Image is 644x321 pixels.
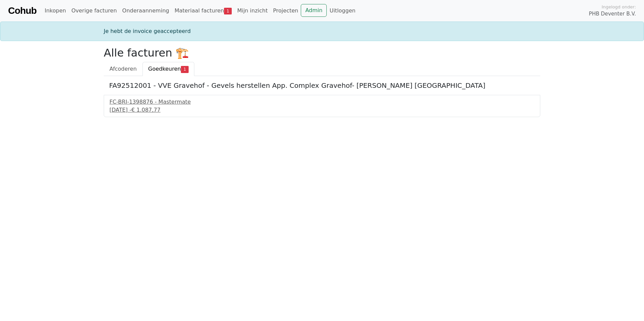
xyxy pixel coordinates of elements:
[104,46,540,59] h2: Alle facturen 🏗️
[109,98,535,106] div: FC-BRI-1398876 - Mastermate
[181,66,189,73] span: 1
[109,66,137,72] span: Afcoderen
[224,8,232,14] span: 1
[301,4,327,17] a: Admin
[602,4,636,10] span: Ingelogd onder:
[142,62,194,76] a: Goedkeuren1
[100,27,544,35] div: Je hebt de invoice geaccepteerd
[120,4,172,17] a: Onderaanneming
[42,4,68,17] a: Inkopen
[131,107,161,113] span: € 1.087,77
[270,4,301,17] a: Projecten
[8,3,36,19] a: Cohub
[109,106,535,114] div: [DATE] -
[148,66,181,72] span: Goedkeuren
[69,4,120,17] a: Overige facturen
[327,4,358,17] a: Uitloggen
[234,4,270,17] a: Mijn inzicht
[172,4,234,17] a: Materiaal facturen1
[104,62,142,76] a: Afcoderen
[109,98,535,114] a: FC-BRI-1398876 - Mastermate[DATE] -€ 1.087,77
[589,10,636,18] span: PHB Deventer B.V.
[109,81,535,90] h5: FA92512001 - VVE Gravehof - Gevels herstellen App. Complex Gravehof- [PERSON_NAME] [GEOGRAPHIC_DATA]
